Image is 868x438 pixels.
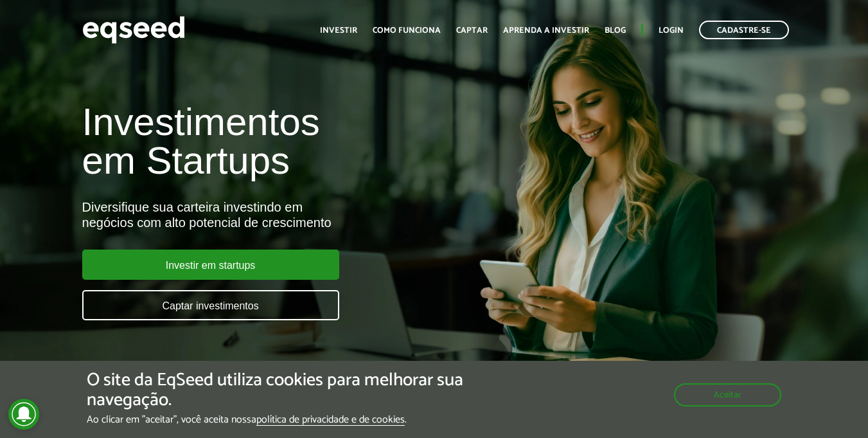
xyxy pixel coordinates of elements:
[82,199,497,230] div: Diversifique sua carteira investindo em negócios com alto potencial de crescimento
[373,26,441,35] a: Como funciona
[659,26,684,35] a: Login
[82,13,185,47] img: EqSeed
[87,414,503,426] p: Ao clicar em "aceitar", você aceita nossa .
[320,26,357,35] a: Investir
[605,26,626,35] a: Blog
[456,26,488,35] a: Captar
[82,103,497,180] h1: Investimentos em Startups
[674,383,781,406] button: Aceitar
[87,370,503,410] h5: O site da EqSeed utiliza cookies para melhorar sua navegação.
[503,26,589,35] a: Aprenda a investir
[256,415,405,426] a: política de privacidade e de cookies
[82,290,339,320] a: Captar investimentos
[82,250,339,280] a: Investir em startups
[699,21,789,39] a: Cadastre-se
